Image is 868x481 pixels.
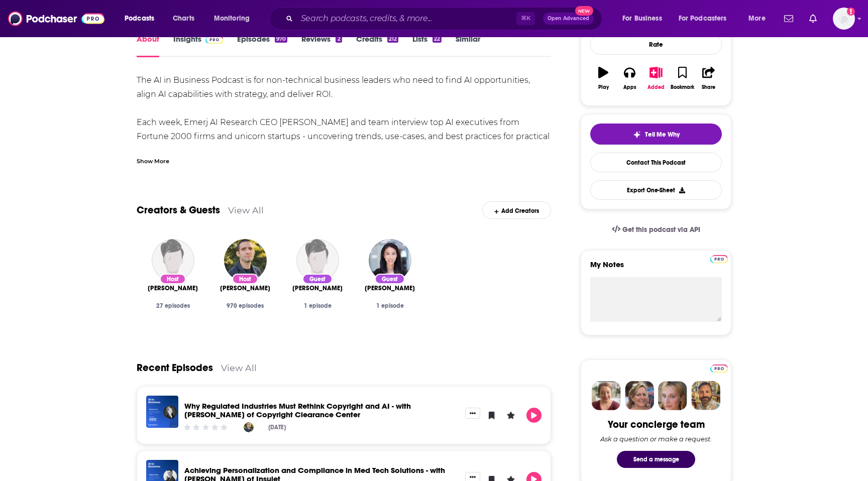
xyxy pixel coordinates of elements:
[669,60,695,96] button: Bookmark
[297,11,516,27] input: Search podcasts, credits, & more...
[369,239,411,282] img: Connie Chan
[672,11,741,27] button: open menu
[741,11,778,27] button: open menu
[691,381,720,410] img: Jon Profile
[220,284,270,292] a: Dan Faggella
[217,302,273,309] div: 970 episodes
[301,34,342,57] a: Reviews2
[166,11,200,27] a: Charts
[145,302,201,309] div: 27 episodes
[244,422,254,432] img: Dan Faggella
[207,11,263,27] button: open menu
[643,60,669,96] button: Added
[205,36,223,44] img: Podchaser Pro
[671,84,694,90] div: Bookmark
[748,12,766,26] span: More
[598,84,609,90] div: Play
[617,451,695,468] button: Send a message
[183,424,229,431] div: Community Rating: 0 out of 5
[710,365,728,373] img: Podchaser Pro
[608,418,705,431] div: Your concierge team
[362,302,418,309] div: 1 episode
[148,284,198,292] a: Matthew DeMello
[710,254,728,263] a: Pro website
[302,274,333,284] div: Guest
[625,381,654,410] img: Barbara Profile
[780,10,797,27] a: Show notifications dropdown
[432,36,442,43] div: 22
[805,10,821,27] a: Show notifications dropdown
[292,284,343,292] a: Roko Mijic
[516,12,535,25] span: ⌘ K
[679,12,727,26] span: For Podcasters
[482,201,551,219] div: Add Creators
[152,239,194,282] img: Matthew DeMello
[590,60,616,96] button: Play
[137,362,213,374] a: Recent Episodes
[710,363,728,373] a: Pro website
[275,36,287,43] div: 970
[137,34,159,57] a: About
[465,408,480,419] button: Show More Button
[296,239,339,282] img: Roko Mijic
[600,435,712,443] div: Ask a question or make a request.
[702,84,715,90] div: Share
[526,408,541,423] button: Play
[456,34,480,57] a: Similar
[645,131,680,139] span: Tell Me Why
[590,180,722,200] button: Export One-Sheet
[279,7,612,30] div: Search podcasts, credits, & more...
[224,239,267,282] a: Dan Faggella
[137,73,551,200] div: The AI in Business Podcast is for non-technical business leaders who need to find AI opportunitie...
[387,36,398,43] div: 212
[590,153,722,172] a: Contact This Podcast
[592,381,621,410] img: Sydney Profile
[137,204,220,216] a: Creators & Guests
[173,12,194,26] span: Charts
[221,363,257,373] a: View All
[356,34,398,57] a: Credits212
[228,205,264,215] a: View All
[503,408,518,423] button: Leave a Rating
[658,381,687,410] img: Jules Profile
[146,396,178,428] img: Why Regulated Industries Must Rethink Copyright and AI - with Roanie Levy of Copyright Clearance ...
[604,217,708,242] a: Get this podcast via API
[148,284,198,292] span: [PERSON_NAME]
[833,8,855,30] span: Logged in as patiencebaldacci
[847,8,855,16] svg: Add a profile image
[548,16,589,21] span: Open Advanced
[292,284,343,292] span: [PERSON_NAME]
[616,60,642,96] button: Apps
[336,36,342,43] div: 2
[696,60,722,96] button: Share
[622,12,662,26] span: For Business
[184,401,411,419] a: Why Regulated Industries Must Rethink Copyright and AI - with Roanie Levy of Copyright Clearance ...
[365,284,415,292] a: Connie Chan
[590,124,722,145] button: tell me why sparkleTell Me Why
[647,84,665,90] div: Added
[125,12,154,26] span: Podcasts
[268,424,286,431] div: [DATE]
[8,9,104,28] img: Podchaser - Follow, Share and Rate Podcasts
[173,34,223,57] a: InsightsPodchaser Pro
[484,408,499,423] button: Bookmark Episode
[710,255,728,263] img: Podchaser Pro
[118,11,167,27] button: open menu
[590,34,722,55] div: Rate
[365,284,415,292] span: [PERSON_NAME]
[412,34,442,57] a: Lists22
[833,8,855,30] button: Show profile menu
[590,260,722,277] label: My Notes
[543,13,594,25] button: Open AdvancedNew
[237,34,287,57] a: Episodes970
[214,12,250,26] span: Monitoring
[615,11,675,27] button: open menu
[160,274,186,284] div: Host
[633,131,641,139] img: tell me why sparkle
